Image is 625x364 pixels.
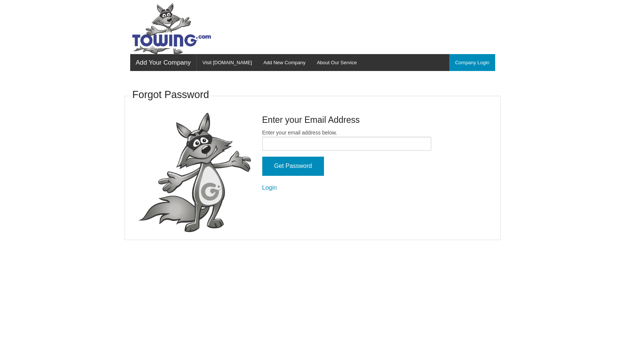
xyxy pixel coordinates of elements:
[138,113,251,233] img: fox-Presenting.png
[262,137,431,151] input: Enter your email address below.
[132,88,209,102] h3: Forgot Password
[262,184,277,191] a: Login
[262,129,431,151] label: Enter your email address below.
[449,54,495,71] a: Company Login
[262,114,431,126] h4: Enter your Email Address
[258,54,311,71] a: Add New Company
[262,157,324,176] input: Get Password
[311,54,362,71] a: About Our Service
[197,54,258,71] a: Visit [DOMAIN_NAME]
[130,3,213,54] img: Towing.com Logo
[130,54,197,71] a: Add Your Company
